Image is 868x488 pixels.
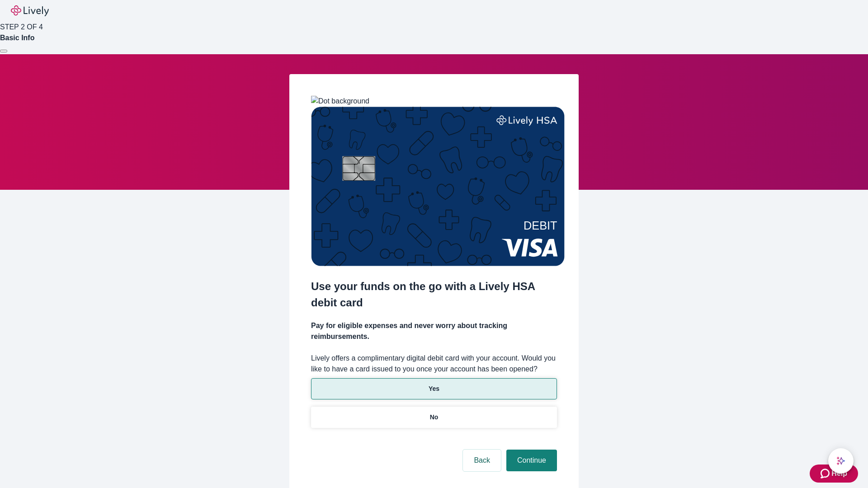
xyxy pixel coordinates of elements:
[311,353,557,375] label: Lively offers a complimentary digital debit card with your account. Would you like to have a card...
[430,413,439,422] p: No
[506,450,557,471] button: Continue
[821,468,831,479] svg: Zendesk support icon
[311,407,557,428] button: No
[311,278,557,311] h2: Use your funds on the go with a Lively HSA debit card
[11,5,49,16] img: Lively
[831,468,847,479] span: Help
[311,107,565,266] img: Debit card
[828,448,854,474] button: chat
[463,450,501,471] button: Back
[836,456,845,465] svg: Lively AI Assistant
[429,384,439,394] p: Yes
[311,378,557,399] button: Yes
[311,96,369,107] img: Dot background
[311,320,557,342] h4: Pay for eligible expenses and never worry about tracking reimbursements.
[810,465,858,483] button: Zendesk support iconHelp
